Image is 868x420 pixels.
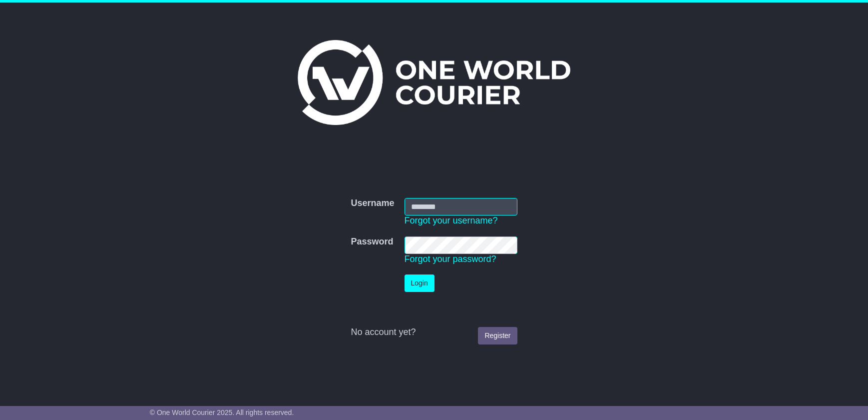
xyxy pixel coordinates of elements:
[351,198,394,209] label: Username
[298,40,570,125] img: One World
[478,327,517,344] a: Register
[405,254,496,264] a: Forgot your password?
[405,215,498,225] a: Forgot your username?
[150,408,294,416] span: © One World Courier 2025. All rights reserved.
[405,274,434,292] button: Login
[351,236,393,247] label: Password
[351,327,517,338] div: No account yet?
